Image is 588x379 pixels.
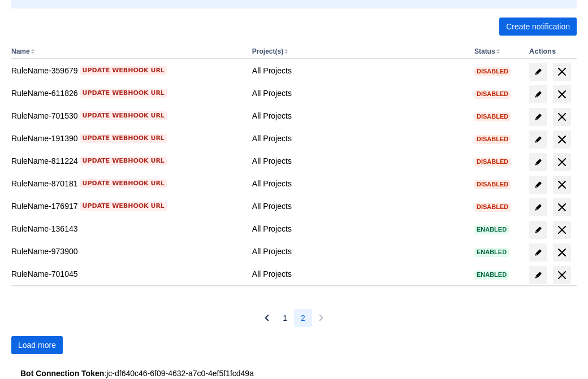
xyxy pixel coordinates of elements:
[474,204,511,210] span: Disabled
[11,223,243,234] div: RuleName-136143
[11,246,243,257] div: RuleName-973900
[83,134,165,143] span: Update webhook URL
[555,223,569,237] span: delete
[506,18,570,36] span: Create notification
[11,268,243,280] div: RuleName-701045
[20,369,104,378] strong: Bot Connection Token
[534,158,543,167] span: edit
[252,133,465,144] div: All Projects
[11,155,243,167] div: RuleName-811224
[11,178,243,189] div: RuleName-870181
[474,272,509,278] span: Enabled
[252,65,465,76] div: All Projects
[474,249,509,255] span: Enabled
[474,91,511,97] span: Disabled
[20,368,568,379] div: : jc-df640c46-6f09-4632-a7c0-4ef5f1fcd49a
[252,88,465,99] div: All Projects
[555,155,569,169] span: delete
[474,136,511,142] span: Disabled
[83,202,165,211] span: Update webhook URL
[534,135,543,144] span: edit
[252,201,465,212] div: All Projects
[534,90,543,99] span: edit
[11,65,243,76] div: RuleName-359679
[83,89,165,98] span: Update webhook URL
[83,156,165,165] span: Update webhook URL
[252,110,465,121] div: All Projects
[499,18,577,36] button: Create notification
[11,88,243,99] div: RuleName-611826
[11,133,243,144] div: RuleName-191390
[555,65,569,79] span: delete
[555,246,569,259] span: delete
[276,309,294,327] button: Page 1
[525,45,577,59] th: Actions
[474,47,495,55] button: Status
[534,271,543,280] span: edit
[252,223,465,234] div: All Projects
[258,309,276,327] button: Previous
[252,155,465,167] div: All Projects
[534,112,543,121] span: edit
[474,114,511,120] span: Disabled
[312,309,330,327] button: Next
[474,181,511,188] span: Disabled
[534,248,543,257] span: edit
[258,309,330,327] nav: Pagination
[534,225,543,234] span: edit
[252,47,283,55] button: Project(s)
[555,110,569,124] span: delete
[83,111,165,120] span: Update webhook URL
[555,88,569,101] span: delete
[555,178,569,191] span: delete
[11,110,243,121] div: RuleName-701530
[301,309,305,327] span: 2
[534,67,543,76] span: edit
[83,66,165,75] span: Update webhook URL
[283,309,287,327] span: 1
[474,226,509,233] span: Enabled
[555,268,569,282] span: delete
[294,309,312,327] button: Page 2
[11,336,63,354] button: Load more
[534,203,543,212] span: edit
[252,178,465,189] div: All Projects
[555,133,569,146] span: delete
[474,68,511,75] span: Disabled
[18,336,56,354] span: Load more
[534,180,543,189] span: edit
[252,246,465,257] div: All Projects
[83,179,165,188] span: Update webhook URL
[11,201,243,212] div: RuleName-176917
[555,201,569,214] span: delete
[252,268,465,280] div: All Projects
[474,159,511,165] span: Disabled
[11,47,30,55] button: Name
